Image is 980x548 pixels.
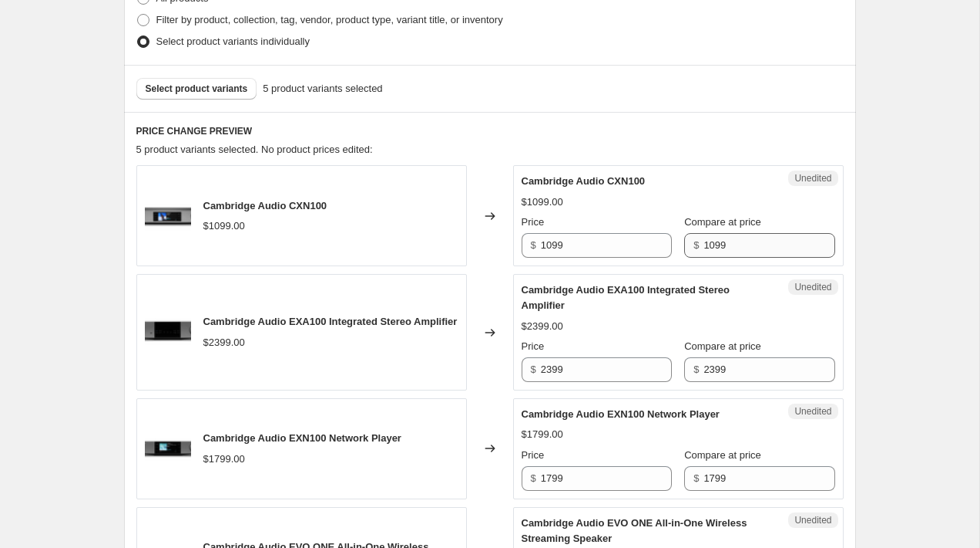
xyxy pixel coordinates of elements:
[693,239,699,251] span: $
[136,125,844,137] h6: PRICE CHANGE PREVIEW
[522,319,563,334] div: $2399.00
[794,172,831,184] span: Unedited
[203,335,245,350] div: $2399.00
[522,427,563,442] div: $1799.00
[531,364,536,375] span: $
[136,78,257,100] button: Select product variants
[522,195,563,210] div: $1099.00
[203,432,401,444] span: Cambridge Audio EXN100 Network Player
[693,472,699,484] span: $
[156,36,310,47] span: Select product variants individually
[156,14,503,25] span: Filter by product, collection, tag, vendor, product type, variant title, or inventory
[203,316,458,327] span: Cambridge Audio EXA100 Integrated Stereo Amplifier
[522,408,720,420] span: Cambridge Audio EXN100 Network Player
[263,81,382,96] span: 5 product variants selected
[146,83,248,95] span: Select product variants
[522,175,646,187] span: Cambridge Audio CXN100
[136,144,373,155] span: 5 product variants selected. No product prices edited:
[684,449,761,461] span: Compare at price
[693,364,699,375] span: $
[203,218,245,234] div: $1099.00
[522,517,747,544] span: Cambridge Audio EVO ONE All-in-One Wireless Streaming Speaker
[522,216,545,228] span: Price
[794,405,831,418] span: Unedited
[145,425,191,472] img: Untitleddesign_17_eae37e92-0b9f-4527-833d-26e253af6433_80x.png
[145,193,191,239] img: Untitleddesign_19_80x.png
[522,284,730,311] span: Cambridge Audio EXA100 Integrated Stereo Amplifier
[203,452,245,467] div: $1799.00
[531,472,536,484] span: $
[203,200,327,211] span: Cambridge Audio CXN100
[531,239,536,251] span: $
[794,514,831,526] span: Unedited
[522,449,545,461] span: Price
[522,340,545,352] span: Price
[684,340,761,352] span: Compare at price
[145,310,191,356] img: Untitleddesign_21_80x.png
[684,216,761,228] span: Compare at price
[794,281,831,293] span: Unedited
